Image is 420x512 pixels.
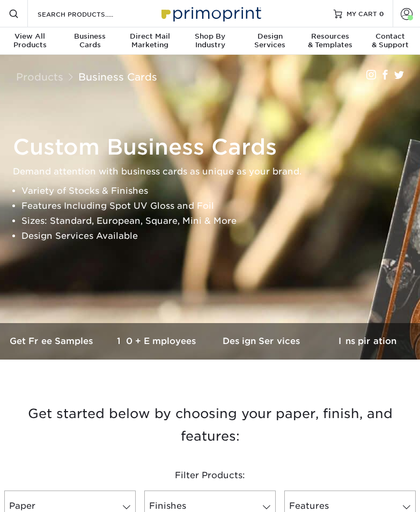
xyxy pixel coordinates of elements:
[300,32,360,49] div: & Templates
[16,71,63,83] a: Products
[13,134,417,160] h1: Custom Business Cards
[60,32,120,49] div: Cards
[240,32,300,41] span: Design
[360,32,420,41] span: Contact
[315,336,420,346] h3: Inspiration
[180,32,240,49] div: Industry
[240,32,300,49] div: Services
[180,27,240,56] a: Shop ByIndustry
[300,27,360,56] a: Resources& Templates
[180,32,240,41] span: Shop By
[60,32,120,41] span: Business
[21,184,417,199] li: Variety of Stocks & Finishes
[60,27,120,56] a: BusinessCards
[210,323,315,359] a: Design Services
[315,323,420,359] a: Inspiration
[240,27,300,56] a: DesignServices
[120,27,180,56] a: Direct MailMarketing
[21,229,417,244] li: Design Services Available
[105,323,210,359] a: 10+ Employees
[105,336,210,346] h3: 10+ Employees
[157,2,264,25] img: Primoprint
[360,27,420,56] a: Contact& Support
[13,164,417,179] p: Demand attention with business cards as unique as your brand.
[120,32,180,41] span: Direct Mail
[347,9,377,18] span: MY CART
[21,199,417,214] li: Features Including Spot UV Gloss and Foil
[360,32,420,49] div: & Support
[78,71,157,83] a: Business Cards
[8,398,412,448] h3: Get started below by choosing your paper, finish, and features:
[379,10,384,17] span: 0
[300,32,360,41] span: Resources
[36,8,141,20] input: SEARCH PRODUCTS.....
[120,32,180,49] div: Marketing
[21,214,417,229] li: Sizes: Standard, European, Square, Mini & More
[210,336,315,346] h3: Design Services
